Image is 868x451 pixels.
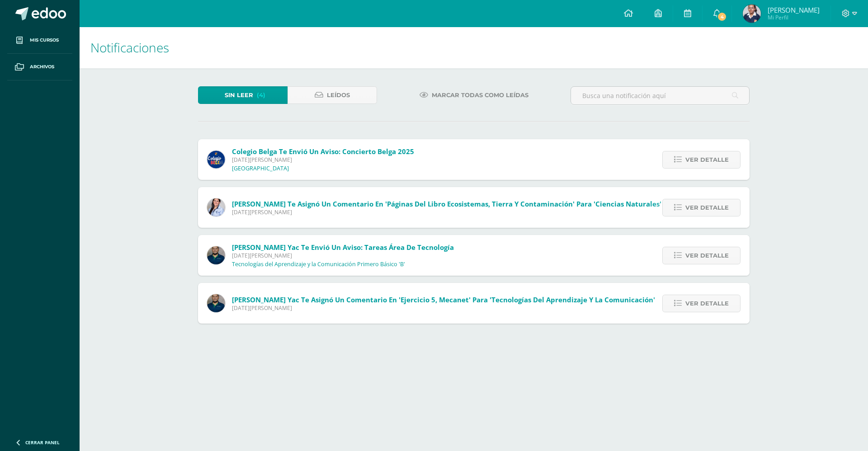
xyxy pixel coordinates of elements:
a: Archivos [7,54,72,80]
img: d75c63bec02e1283ee24e764633d115c.png [207,246,225,264]
span: [PERSON_NAME] Yac te asignó un comentario en 'Ejercicio 5, Mecanet' para 'Tecnologías del Aprendi... [232,295,655,304]
span: [PERSON_NAME] te asignó un comentario en 'Páginas del libro ecosistemas, Tierra y contaminación' ... [232,199,661,208]
span: [DATE][PERSON_NAME] [232,208,661,216]
span: Ver detalle [685,199,729,216]
span: [DATE][PERSON_NAME] [232,252,454,259]
img: d75c63bec02e1283ee24e764633d115c.png [207,294,225,312]
img: 919ad801bb7643f6f997765cf4083301.png [207,150,225,169]
span: Ver detalle [685,247,729,264]
span: Cerrar panel [25,439,60,446]
span: [DATE][PERSON_NAME] [232,156,414,164]
a: Sin leer(4) [198,86,288,104]
span: Sin leer [225,87,253,103]
p: [GEOGRAPHIC_DATA] [232,165,289,172]
a: Leídos [288,86,377,104]
span: Ver detalle [685,151,729,168]
span: [PERSON_NAME] Yac te envió un aviso: Tareas área de Tecnología [232,243,454,252]
p: Tecnologías del Aprendizaje y la Comunicación Primero Básico 'B' [232,261,405,268]
input: Busca una notificación aquí [571,87,749,104]
span: (4) [257,87,265,103]
span: Archivos [30,63,54,70]
a: Marcar todas como leídas [408,86,540,104]
a: Mis cursos [7,27,72,54]
span: Mis cursos [30,37,59,44]
span: [PERSON_NAME] [768,5,820,14]
span: Mi Perfil [768,14,820,21]
span: Ver detalle [685,295,729,312]
img: aa878318b5e0e33103c298c3b86d4ee8.png [207,198,225,216]
span: 4 [717,12,727,22]
span: Colegio Belga te envió un aviso: Concierto Belga 2025 [232,147,414,156]
span: Notificaciones [90,39,169,56]
img: c45156e0c4315c6567920413048186af.png [743,5,761,23]
span: Leídos [327,87,350,103]
span: Marcar todas como leídas [432,87,528,103]
span: [DATE][PERSON_NAME] [232,304,655,312]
